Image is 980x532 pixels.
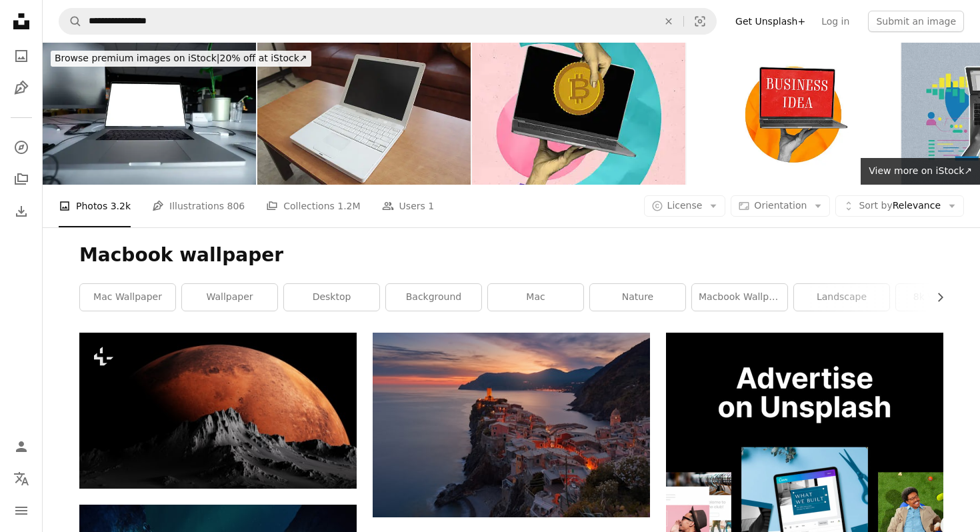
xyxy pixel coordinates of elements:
[80,284,175,311] a: mac wallpaper
[182,284,277,311] a: wallpaper
[382,185,435,227] a: Users 1
[754,200,807,211] span: Orientation
[644,195,726,217] button: License
[8,134,35,161] a: Explore
[284,284,379,311] a: desktop
[667,200,703,211] span: License
[684,9,716,34] button: Visual search
[257,43,471,185] img: old white macbook with black screen isolated and blurred background
[8,198,35,225] a: Download History
[337,199,360,213] span: 1.2M
[859,200,892,211] span: Sort by
[868,11,964,32] button: Submit an image
[59,8,717,35] form: Find visuals sitewide
[8,465,35,492] button: Language
[731,195,830,217] button: Orientation
[692,284,787,311] a: macbook wallpaper aesthetic
[861,158,980,185] a: View more on iStock↗
[51,51,311,67] div: 20% off at iStock ↗
[869,165,972,176] span: View more on iStock ↗
[8,433,35,460] a: Log in / Sign up
[79,243,943,267] h1: Macbook wallpaper
[687,43,900,185] img: Composite photo collage of hand hold macbook device business idea thought finding solution succes...
[590,284,685,311] a: nature
[79,405,357,417] a: a red moon rising over the top of a mountain
[928,284,943,311] button: scroll list to the right
[727,11,813,32] a: Get Unsplash+
[654,9,683,34] button: Clear
[59,9,82,34] button: Search Unsplash
[8,75,35,101] a: Illustrations
[266,185,360,227] a: Collections 1.2M
[55,53,219,63] span: Browse premium images on iStock |
[8,166,35,193] a: Collections
[428,199,434,213] span: 1
[386,284,481,311] a: background
[8,43,35,69] a: Photos
[152,185,245,227] a: Illustrations 806
[794,284,889,311] a: landscape
[813,11,857,32] a: Log in
[227,199,245,213] span: 806
[472,43,685,185] img: Vertical photo collage of people hands hold macbook device bitcoin coin earnings freelance miner ...
[488,284,583,311] a: mac
[79,333,357,489] img: a red moon rising over the top of a mountain
[835,195,964,217] button: Sort byRelevance
[8,497,35,524] button: Menu
[859,199,941,213] span: Relevance
[373,333,650,517] img: aerial view of village on mountain cliff during orange sunset
[43,43,256,185] img: MacBook Mockup in office
[373,419,650,431] a: aerial view of village on mountain cliff during orange sunset
[43,43,319,75] a: Browse premium images on iStock|20% off at iStock↗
